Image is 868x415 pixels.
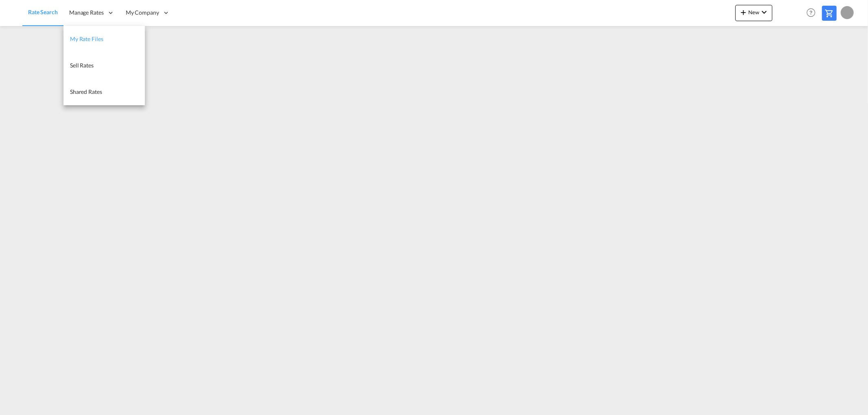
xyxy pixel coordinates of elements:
span: Help [804,6,818,20]
div: Help [804,6,822,20]
span: New [739,9,769,15]
a: Sell Rates [63,52,145,79]
span: Manage Rates [69,9,104,17]
md-icon: icon-plus 400-fg [739,7,748,17]
a: Shared Rates [63,79,145,105]
span: My Rate Files [70,35,103,42]
span: Shared Rates [70,88,102,95]
md-icon: icon-chevron-down [759,7,769,17]
span: Sell Rates [70,62,94,69]
span: My Company [126,9,159,17]
a: My Rate Files [63,26,145,52]
span: Rate Search [28,9,58,15]
button: icon-plus 400-fgNewicon-chevron-down [735,5,772,21]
